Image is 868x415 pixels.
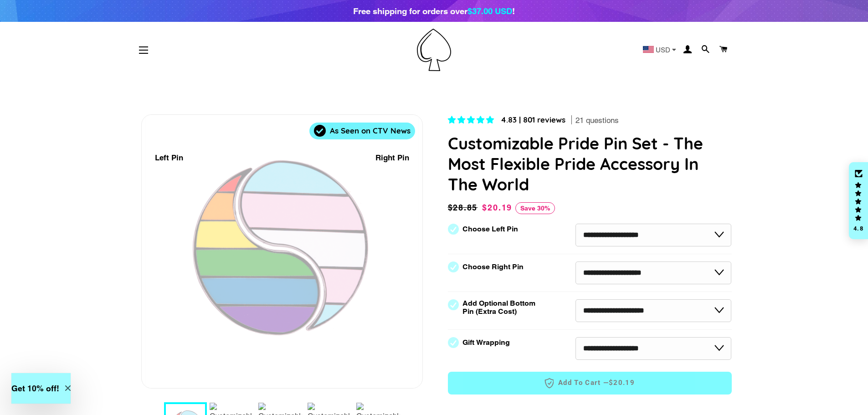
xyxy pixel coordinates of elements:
[448,372,732,395] button: Add to Cart —$20.19
[609,378,635,388] span: $20.19
[462,338,510,347] label: Gift Wrapping
[575,115,619,126] span: 21 questions
[353,5,515,17] div: Free shipping for orders over !
[515,202,555,214] span: Save 30%
[462,377,718,389] span: Add to Cart —
[462,225,518,233] label: Choose Left Pin
[467,6,512,16] span: $37.00 USD
[375,152,409,164] div: Right Pin
[448,133,732,195] h1: Customizable Pride Pin Set - The Most Flexible Pride Accessory In The World
[448,201,480,214] span: $28.85
[417,29,451,71] img: Pin-Ace
[482,203,512,212] span: $20.19
[462,263,524,271] label: Choose Right Pin
[853,225,864,231] div: 4.8
[501,115,565,124] span: 4.83 | 801 reviews
[462,299,539,316] label: Add Optional Bottom Pin (Extra Cost)
[656,46,670,53] span: USD
[448,115,496,124] span: 4.83 stars
[142,115,422,388] div: 1 / 9
[849,162,868,240] div: Click to open Judge.me floating reviews tab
